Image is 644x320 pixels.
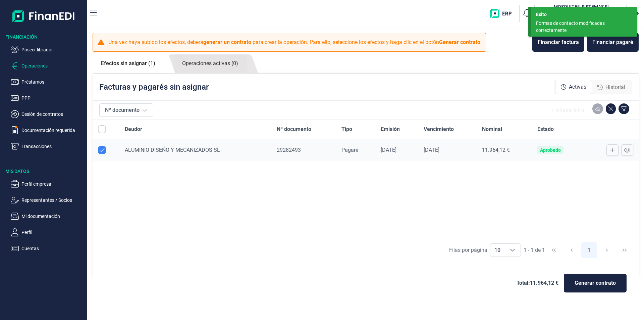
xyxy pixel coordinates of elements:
a: Efectos sin asignar (1) [93,54,164,73]
div: Éxito [536,11,632,18]
span: 29282493 [277,147,301,153]
span: Emisión [381,125,400,133]
div: Choose [504,244,521,257]
button: MOMOSQUITEN SISTEMAS SL[PERSON_NAME] [PERSON_NAME](B90198250) [537,3,624,24]
div: Historial [592,81,631,94]
p: Préstamos [21,78,85,86]
p: Poseer librador [21,46,85,54]
b: generar un contrato [203,39,251,45]
button: PPP [11,94,85,102]
div: Financiar factura [538,38,579,46]
p: Perfil [21,228,85,236]
button: Next Page [599,242,615,258]
button: Financiar pagaré [587,33,639,52]
div: Formas de contacto modificadas correctamente [536,20,627,34]
button: Representantes / Socios [11,196,85,204]
span: Estado [537,125,554,133]
div: 11.964,12 € [482,147,527,153]
span: Activas [569,83,586,91]
button: Préstamos [11,78,85,86]
span: Pagaré [341,147,358,153]
p: Perfil empresa [21,180,85,188]
button: Page 1 [581,242,597,258]
button: Perfil empresa [11,180,85,188]
p: Facturas y pagarés sin asignar [99,82,209,92]
button: Poseer librador [11,46,85,54]
p: PPP [21,94,85,102]
div: Row Unselected null [98,146,106,154]
b: Generar contrato [439,39,480,45]
div: All items unselected [98,125,106,133]
span: Total: 11.964,12 € [517,279,558,287]
div: Activas [555,80,592,94]
button: Generar contrato [564,274,627,292]
button: Documentación requerida [11,126,85,134]
div: Financiar pagaré [592,38,633,46]
div: [DATE] [381,147,413,153]
span: Nº documento [277,125,311,133]
button: First Page [546,242,562,258]
button: Previous Page [563,242,580,258]
span: Tipo [341,125,352,133]
p: Operaciones [21,62,85,70]
span: Generar contrato [575,279,616,287]
div: Aprobado [540,147,561,153]
span: 10 [490,244,504,257]
p: Una vez haya subido los efectos, deberá para crear la operación. Para ello, seleccione los efecto... [108,38,482,46]
button: Mi documentación [11,212,85,220]
p: Cuentas [21,244,85,253]
h3: MOSQUITEN SISTEMAS SL [551,3,613,10]
img: Logo de aplicación [12,5,75,27]
span: Vencimiento [424,125,454,133]
p: Transacciones [21,142,85,150]
span: ALUMINIO DISEÑO Y MECANIZADOS SL [125,147,220,153]
p: Mi documentación [21,212,85,220]
span: Historial [605,83,625,91]
span: 1 - 1 de 1 [524,247,545,253]
div: [DATE] [424,147,472,153]
button: Perfil [11,228,85,236]
button: Cesión de contratos [11,110,85,118]
span: Nominal [482,125,502,133]
p: Representantes / Socios [21,196,85,204]
button: Cuentas [11,244,85,253]
button: Nº documento [99,103,153,117]
div: Filas por página [449,246,487,254]
p: Documentación requerida [21,126,85,134]
button: Last Page [616,242,633,258]
a: Operaciones activas (0) [174,54,247,73]
p: Cesión de contratos [21,110,85,118]
button: Financiar factura [532,33,584,52]
img: erp [490,9,517,18]
button: Transacciones [11,142,85,150]
span: Deudor [125,125,142,133]
button: Operaciones [11,62,85,70]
